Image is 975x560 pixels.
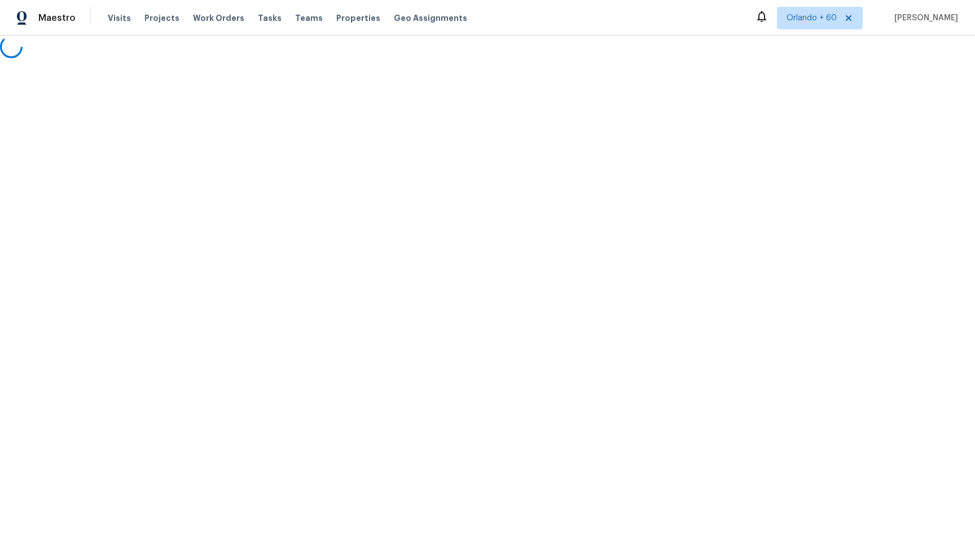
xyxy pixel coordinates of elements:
span: Geo Assignments [394,12,467,24]
span: Visits [108,12,131,24]
span: Projects [144,12,179,24]
span: Work Orders [193,12,244,24]
span: Orlando + 60 [787,12,837,24]
span: Tasks [258,14,282,22]
span: Maestro [38,12,76,24]
span: Teams [295,12,323,24]
span: Properties [336,12,380,24]
span: [PERSON_NAME] [890,12,958,24]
